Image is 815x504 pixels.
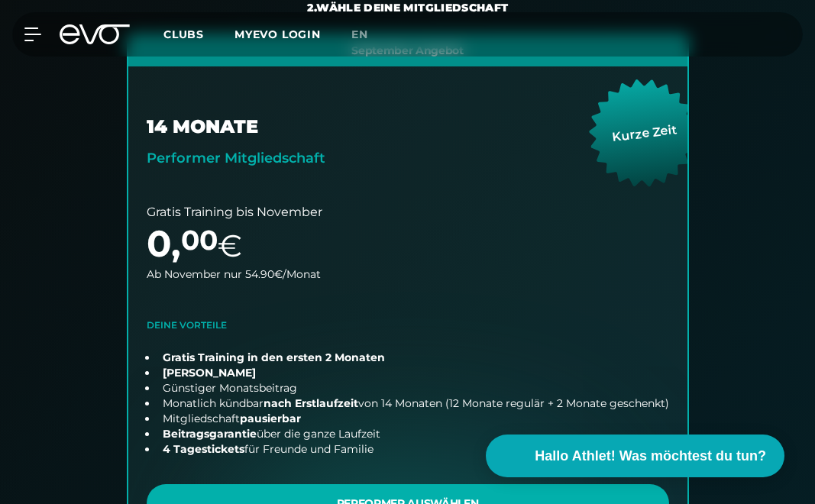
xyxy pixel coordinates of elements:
span: Clubs [163,27,204,41]
a: MYEVO LOGIN [234,27,321,41]
span: Hallo Athlet! Was möchtest du tun? [535,446,766,467]
span: en [351,27,368,41]
a: en [351,26,386,44]
button: Hallo Athlet! Was möchtest du tun? [486,435,784,477]
a: Clubs [163,27,234,41]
